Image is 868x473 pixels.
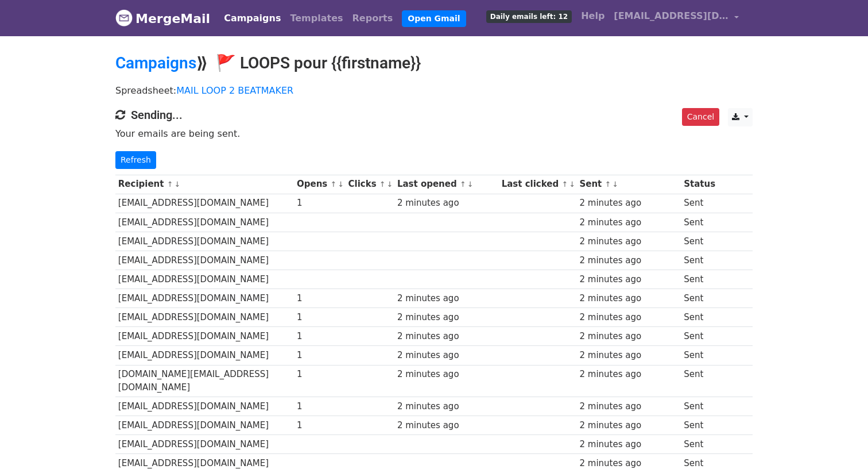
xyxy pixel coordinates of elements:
[115,308,294,327] td: [EMAIL_ADDRESS][DOMAIN_NAME]
[115,251,294,270] td: [EMAIL_ADDRESS][DOMAIN_NAME]
[579,457,678,470] div: 2 minutes ago
[285,7,347,30] a: Templates
[681,213,718,232] td: Sent
[579,349,678,362] div: 2 minutes ago
[394,175,499,194] th: Last opened
[115,53,753,73] h2: ⟫ 🚩 LOOPS pour {{firstname}}
[397,349,496,362] div: 2 minutes ago
[115,397,294,416] td: [EMAIL_ADDRESS][DOMAIN_NAME]
[467,180,474,189] a: ↓
[486,10,572,23] span: Daily emails left: 12
[682,108,719,126] a: Cancel
[115,108,753,122] h4: Sending...
[115,416,294,435] td: [EMAIL_ADDRESS][DOMAIN_NAME]
[579,311,678,324] div: 2 minutes ago
[681,435,718,454] td: Sent
[681,175,718,194] th: Status
[576,5,609,28] a: Help
[397,292,496,305] div: 2 minutes ago
[397,400,496,413] div: 2 minutes ago
[681,346,718,365] td: Sent
[579,419,678,432] div: 2 minutes ago
[614,9,728,23] span: [EMAIL_ADDRESS][DOMAIN_NAME]
[294,175,346,194] th: Opens
[681,270,718,289] td: Sent
[397,197,496,210] div: 2 minutes ago
[482,5,576,28] a: Daily emails left: 12
[387,180,393,189] a: ↓
[176,85,293,96] a: MAIL LOOP 2 BEATMAKER
[115,9,133,26] img: MergeMail logo
[579,292,678,305] div: 2 minutes ago
[397,419,496,432] div: 2 minutes ago
[577,175,681,194] th: Sent
[681,454,718,473] td: Sent
[609,5,743,32] a: [EMAIL_ADDRESS][DOMAIN_NAME]
[397,368,496,381] div: 2 minutes ago
[297,292,343,305] div: 1
[579,235,678,248] div: 2 minutes ago
[402,10,466,27] a: Open Gmail
[605,180,611,189] a: ↑
[115,6,210,30] a: MergeMail
[297,368,343,381] div: 1
[346,175,394,194] th: Clicks
[115,289,294,308] td: [EMAIL_ADDRESS][DOMAIN_NAME]
[681,365,718,397] td: Sent
[561,180,568,189] a: ↑
[174,180,180,189] a: ↓
[219,7,285,30] a: Campaigns
[115,270,294,289] td: [EMAIL_ADDRESS][DOMAIN_NAME]
[681,251,718,270] td: Sent
[681,416,718,435] td: Sent
[579,254,678,267] div: 2 minutes ago
[681,397,718,416] td: Sent
[348,7,398,30] a: Reports
[579,216,678,229] div: 2 minutes ago
[115,232,294,251] td: [EMAIL_ADDRESS][DOMAIN_NAME]
[579,438,678,451] div: 2 minutes ago
[297,330,343,343] div: 1
[397,311,496,324] div: 2 minutes ago
[115,151,156,169] a: Refresh
[579,400,678,413] div: 2 minutes ago
[397,330,496,343] div: 2 minutes ago
[115,194,294,213] td: [EMAIL_ADDRESS][DOMAIN_NAME]
[379,180,386,189] a: ↑
[612,180,618,189] a: ↓
[681,308,718,327] td: Sent
[115,84,753,97] p: Spreadsheet:
[681,194,718,213] td: Sent
[297,419,343,432] div: 1
[115,346,294,365] td: [EMAIL_ADDRESS][DOMAIN_NAME]
[297,400,343,413] div: 1
[338,180,344,189] a: ↓
[681,327,718,346] td: Sent
[115,213,294,232] td: [EMAIL_ADDRESS][DOMAIN_NAME]
[499,175,577,194] th: Last clicked
[115,435,294,454] td: [EMAIL_ADDRESS][DOMAIN_NAME]
[115,128,753,140] p: Your emails are being sent.
[297,311,343,324] div: 1
[297,197,343,210] div: 1
[569,180,575,189] a: ↓
[297,349,343,362] div: 1
[460,180,466,189] a: ↑
[115,327,294,346] td: [EMAIL_ADDRESS][DOMAIN_NAME]
[579,330,678,343] div: 2 minutes ago
[167,180,173,189] a: ↑
[330,180,336,189] a: ↑
[115,454,294,473] td: [EMAIL_ADDRESS][DOMAIN_NAME]
[579,197,678,210] div: 2 minutes ago
[579,273,678,286] div: 2 minutes ago
[115,365,294,397] td: [DOMAIN_NAME][EMAIL_ADDRESS][DOMAIN_NAME]
[115,53,196,72] a: Campaigns
[579,368,678,381] div: 2 minutes ago
[681,232,718,251] td: Sent
[115,175,294,194] th: Recipient
[681,289,718,308] td: Sent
